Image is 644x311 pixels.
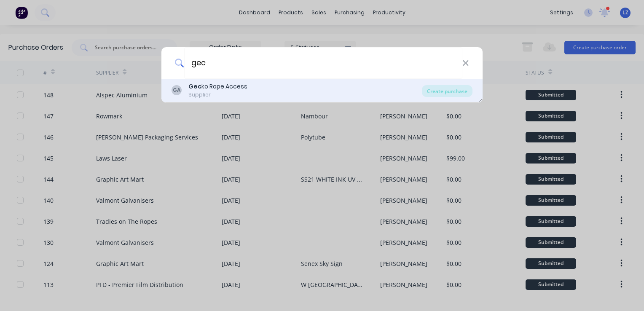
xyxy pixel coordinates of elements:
[188,82,201,91] b: Gec
[422,85,472,97] div: Create purchase
[184,47,462,79] input: Enter a supplier name to create a new order...
[188,82,247,91] div: ko Rope Access
[172,85,182,95] div: GA
[188,91,247,99] div: Supplier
